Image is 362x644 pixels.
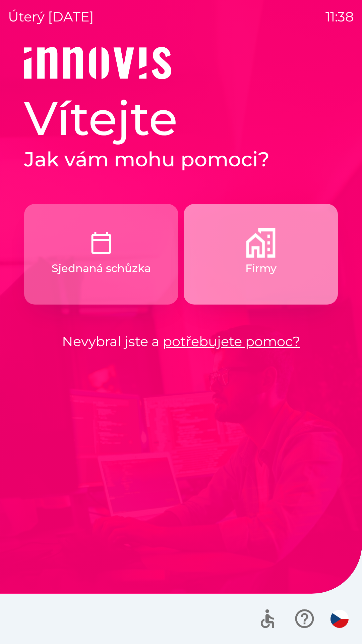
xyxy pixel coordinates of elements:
[330,610,349,628] img: cs flag
[245,260,277,276] p: Firmy
[8,7,94,27] p: úterý [DATE]
[325,7,354,27] p: 11:38
[24,331,338,352] p: Nevybral jste a
[24,47,338,79] img: Logo
[86,228,116,258] img: c9327dbc-1a48-4f3f-9883-117394bbe9e6.png
[24,204,178,305] button: Sjednaná schůzka
[246,228,276,258] img: 9a63d080-8abe-4a1b-b674-f4d7141fb94c.png
[24,90,338,147] h1: Vítejte
[184,204,338,305] button: Firmy
[24,147,338,172] h2: Jak vám mohu pomoci?
[163,333,300,350] a: potřebujete pomoc?
[52,260,151,276] p: Sjednaná schůzka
